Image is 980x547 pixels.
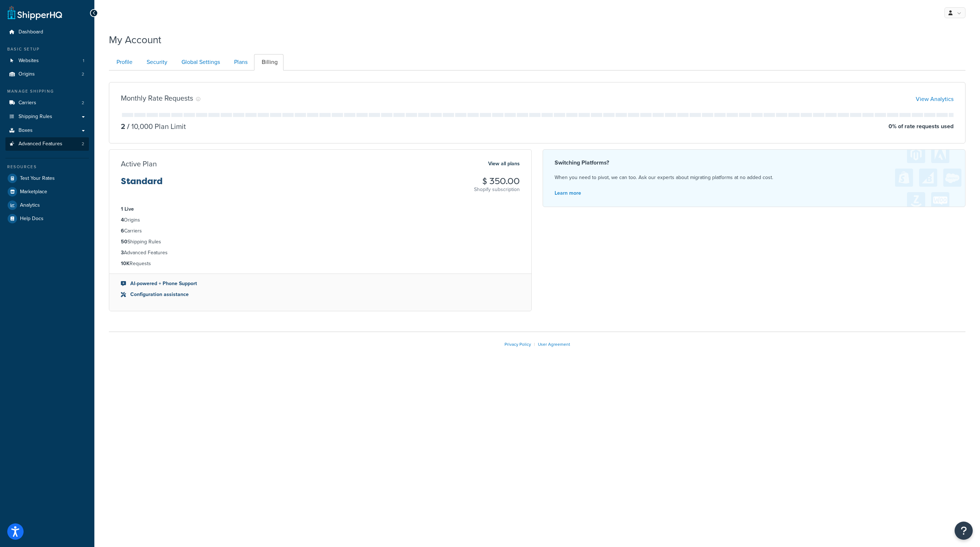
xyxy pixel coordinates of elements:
a: Plans [226,54,253,70]
li: Carriers [121,227,520,235]
a: Billing [254,54,283,70]
span: Origins [19,71,35,77]
li: Websites [5,54,89,68]
a: Carriers 2 [5,96,89,110]
a: Security [139,54,173,70]
a: ShipperHQ Home [8,5,62,20]
a: Test Your Rates [5,172,89,185]
a: Global Settings [174,54,226,70]
a: Analytics [5,199,89,212]
a: Origins 2 [5,68,89,81]
strong: 4 [121,216,124,224]
span: 2 [82,141,84,147]
span: Websites [19,58,39,64]
span: Dashboard [19,29,43,35]
a: User Agreement [538,341,570,348]
span: Carriers [19,100,36,106]
a: Shipping Rules [5,110,89,123]
span: Help Docs [20,216,44,222]
a: Dashboard [5,25,89,39]
span: 2 [82,71,84,77]
li: Shipping Rules [121,238,520,246]
h3: Monthly Rate Requests [121,94,193,102]
strong: 50 [121,238,127,246]
li: Advanced Features [5,137,89,151]
span: Boxes [19,127,33,134]
p: 10,000 Plan Limit [125,121,186,131]
h3: Standard [121,177,163,192]
h3: $ 350.00 [474,177,520,186]
a: Advanced Features 2 [5,137,89,151]
li: Advanced Features [121,249,520,257]
h3: Active Plan [121,160,157,168]
div: Manage Shipping [5,88,89,94]
p: 0 % of rate requests used [889,121,954,131]
li: Carriers [5,96,89,110]
p: 2 [121,121,125,131]
strong: 1 Live [121,205,134,213]
a: Boxes [5,124,89,137]
span: | [534,341,535,348]
div: Resources [5,164,89,170]
li: Requests [121,260,520,268]
a: View Analytics [916,95,954,103]
p: When you need to pivot, we can too. Ask our experts about migrating platforms at no added cost. [555,173,954,182]
span: Analytics [20,202,40,208]
a: Help Docs [5,212,89,225]
a: Profile [109,54,138,70]
li: Origins [5,68,89,81]
h4: Switching Platforms? [555,158,954,167]
strong: 3 [121,249,124,256]
strong: 10K [121,260,130,267]
a: Marketplace [5,185,89,198]
a: View all plans [488,159,520,169]
span: Marketplace [20,189,47,195]
p: Shopify subscription [474,186,520,193]
span: / [127,121,130,132]
div: Basic Setup [5,46,89,52]
span: 1 [83,58,84,64]
span: Advanced Features [19,141,62,147]
h1: My Account [109,33,161,47]
span: 2 [82,100,84,106]
li: Configuration assistance [121,291,520,299]
a: Learn more [555,189,581,197]
li: Origins [121,216,520,224]
span: Test Your Rates [20,175,55,182]
li: AI-powered + Phone Support [121,280,520,288]
a: Privacy Policy [505,341,531,348]
button: Open Resource Center [955,522,973,540]
strong: 6 [121,227,124,235]
span: Shipping Rules [19,114,52,120]
a: Websites 1 [5,54,89,68]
